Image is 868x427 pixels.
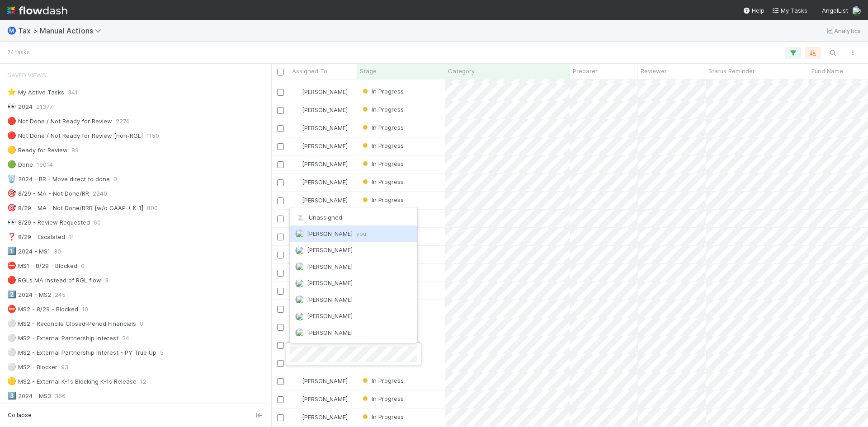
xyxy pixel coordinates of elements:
img: avatar_df83acd9-d480-4d6e-a150-67f005a3ea0d.png [295,262,304,271]
span: [PERSON_NAME] [307,312,353,319]
img: avatar_a3f4375a-141d-47ac-a212-32189532ae09.png [295,328,304,337]
img: avatar_55a2f090-1307-4765-93b4-f04da16234ba.png [295,246,304,255]
img: avatar_a30eae2f-1634-400a-9e21-710cfd6f71f0.png [295,279,304,288]
span: Unassigned [295,214,342,221]
span: you [356,230,366,237]
img: avatar_04ed6c9e-3b93-401c-8c3a-8fad1b1fc72c.png [295,312,304,321]
span: [PERSON_NAME] [307,230,366,237]
span: [PERSON_NAME] [307,296,353,303]
span: [PERSON_NAME] [307,329,353,336]
span: [PERSON_NAME] [307,246,353,253]
span: [PERSON_NAME] [307,279,353,286]
img: avatar_e41e7ae5-e7d9-4d8d-9f56-31b0d7a2f4fd.png [295,229,304,238]
span: [PERSON_NAME] [307,263,353,270]
img: avatar_45ea4894-10ca-450f-982d-dabe3bd75b0b.png [295,295,304,304]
